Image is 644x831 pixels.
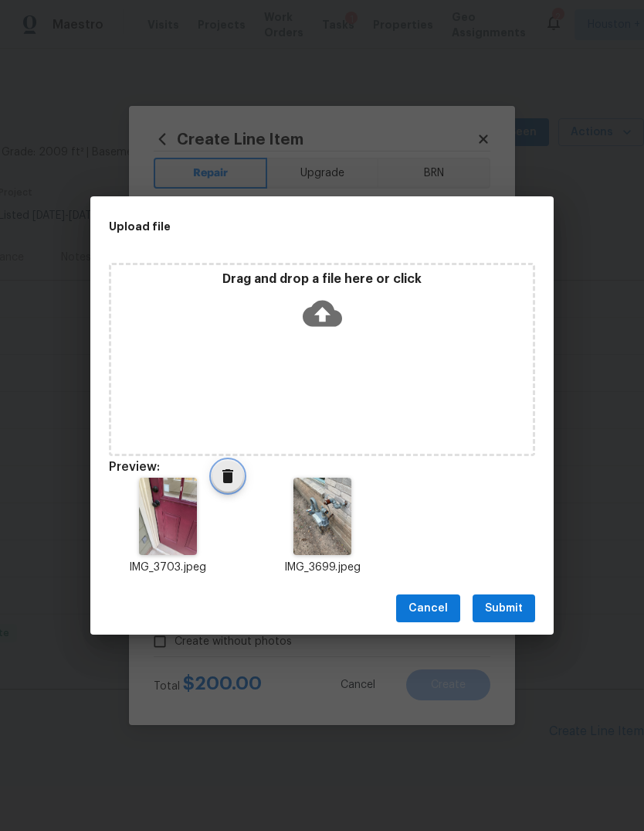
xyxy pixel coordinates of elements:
[109,218,466,235] h2: Upload file
[139,478,197,555] img: Z
[293,478,351,555] img: Z
[408,599,448,618] span: Cancel
[473,594,535,623] button: Submit
[263,560,381,576] p: IMG_3699.jpeg
[396,594,460,623] button: Cancel
[111,271,533,288] p: Drag and drop a file here or click
[485,599,523,618] span: Submit
[109,560,226,576] p: IMG_3703.jpeg
[212,461,243,492] button: Delete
